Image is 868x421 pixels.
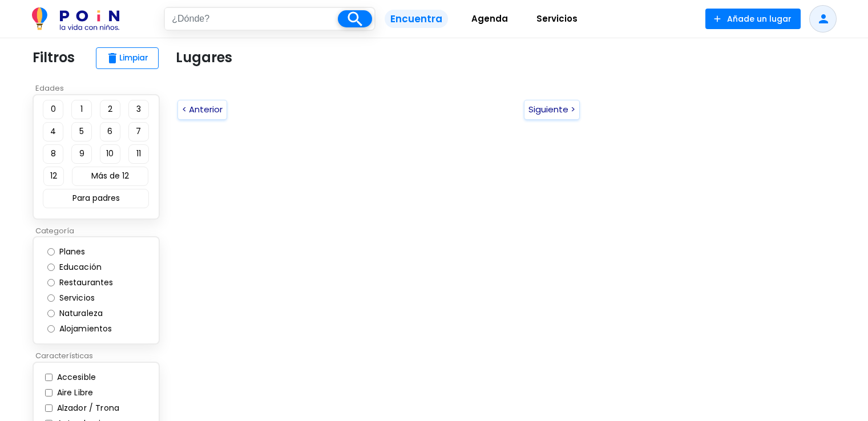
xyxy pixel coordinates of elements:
button: 0 [43,100,63,119]
img: POiN [32,7,119,30]
button: 10 [100,144,120,164]
p: Edades [33,83,167,94]
button: Más de 12 [72,167,148,186]
button: 3 [128,100,149,119]
p: Categoría [33,225,167,237]
button: Añade un lugar [705,9,801,29]
span: Encuentra [385,10,448,29]
label: Educación [56,261,114,273]
button: 2 [100,100,120,119]
button: 11 [128,144,149,164]
button: 5 [71,122,92,141]
button: 6 [100,122,120,141]
label: Alzador / Trona [54,402,120,414]
button: 4 [43,122,63,141]
button: deleteLimpiar [96,47,159,69]
a: Servicios [522,5,592,33]
p: Lugares [176,47,232,68]
button: Para padres [43,189,149,208]
p: Características [33,350,167,362]
button: 1 [71,100,92,119]
button: 8 [43,144,63,164]
button: < Anterior [177,100,227,120]
label: Planes [56,246,97,258]
label: Servicios [56,292,107,304]
button: Siguiente > [524,100,580,120]
a: Encuentra [376,5,457,33]
span: Servicios [531,10,583,28]
span: delete [106,51,119,65]
input: ¿Dónde? [165,8,338,30]
label: Restaurantes [56,277,125,289]
i: search [345,9,365,29]
button: 9 [71,144,92,164]
label: Accesible [54,371,96,383]
label: Alojamientos [56,323,124,335]
label: Aire Libre [54,387,94,399]
label: Naturaleza [56,307,115,319]
a: Agenda [457,5,522,33]
button: 12 [43,167,64,186]
p: Filtros [33,47,75,68]
span: Agenda [466,10,513,28]
button: 7 [128,122,149,141]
